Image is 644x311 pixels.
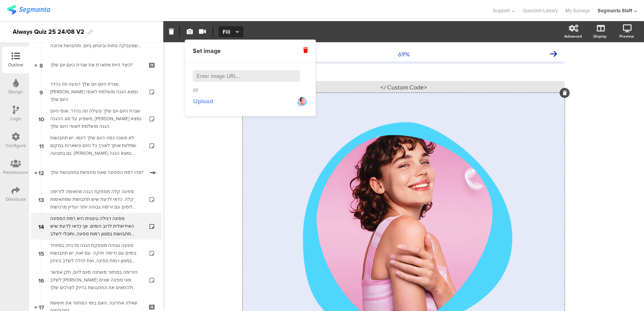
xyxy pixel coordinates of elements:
[38,168,44,177] span: 12
[50,268,142,291] div: הזרימה במחזור משתנה מיום ליום, ולכן אפשר לשלב בין סוגי ספיגה שונים ולהתאים את התחבושת בדיוק לצרכי...
[243,81,565,93] div: <Custom Code />
[8,61,23,68] div: Outline
[398,50,410,58] div: 69%
[223,28,238,36] span: Fill
[6,196,26,203] div: Distribute
[193,86,198,94] span: or
[38,249,44,257] span: 15
[39,61,43,69] span: 8
[6,142,26,149] div: Configure
[38,195,44,203] span: 13
[31,78,161,105] a: 9 שגרת היום-יום שלך רגועה וזה נהדר, [PERSON_NAME] נמצא הגנה מושלמת לאופי היום שלך.
[50,169,144,176] div: מהי רמת הספיגה שאת מחפשת בתחבושת שלך?
[193,70,300,82] input: Enter image URL...
[619,33,634,39] div: Preview
[31,105,161,132] a: 10 שגרת היום-יום שלך פעילה וזה נהדר. אופי היום משפיע על סוג ההגנה, [PERSON_NAME] נמצא הגנה מושלמת...
[10,115,21,122] div: Logic
[31,240,161,266] a: 15 ספיגה גבוהה מספקת הגנה מרבית, במיוחד בימים עם זרימה חזקה. עם זאת, יש תחבושות במגוון רמות ספיגה...
[50,134,142,157] div: לא משנה כמה היום שלך דינמי, יש תחבושות שמלוות אותך לאורך כל היום ונשארות במקום גם בתנועה. בואי נמ...
[50,80,142,103] div: שגרת היום-יום שלך רגועה וזה נהדר, בואי נמצא הגנה מושלמת לאופי היום שלך.
[31,159,161,186] a: 12 מהי רמת הספיגה שאת מחפשת בתחבושת שלך?
[50,242,142,265] div: ספיגה גבוהה מספקת הגנה מרבית, במיוחד בימים עם זרימה חזקה. עם זאת, יש תחבושות במגוון רמות ספיגה, ו...
[39,303,44,311] span: 17
[219,26,243,38] button: Fill
[593,33,606,39] div: Display
[193,94,214,108] button: Upload
[8,88,23,95] div: Design
[193,97,213,106] span: Upload
[31,186,161,213] a: 13 ספיגה קלה מספקת הגנה מתאימה לזרימה קלה. כדאי לדעת שיש תחבושות שמתאימות לימים עם זרימה גבוהה יו...
[38,222,44,230] span: 14
[493,7,510,14] span: Support
[598,7,632,14] div: Segmanta Staff
[50,107,142,130] div: שגרת היום-יום שלך פעילה וזה נהדר. אופי היום משפיע על סוג ההגנה, בואי נמצא הגנה מושלמת לאופי היום ...
[564,33,582,39] div: Advanced
[31,213,161,240] a: 14 ספיגה רגילה-בינונית היא רמת הספיגה האידיאלית לרוב הימים. אך כדאי לדעת שיש תחבושות במגוון רמות ...
[50,188,142,211] div: ספיגה קלה מספקת הגנה מתאימה לזרימה קלה. כדאי לדעת שיש תחבושות שמתאימות לימים עם זרימה גבוהה יותר ...
[39,88,43,96] span: 9
[50,215,142,238] div: ספיגה רגילה-בינונית היא רמת הספיגה האידיאלית לרוב הימים. אך כדאי לדעת שיש תחבושות במגוון רמות ספי...
[39,141,44,150] span: 11
[31,266,161,293] a: 16 הזרימה במחזור משתנה מיום ליום, ולכן אפשר לשלב [PERSON_NAME] סוגי ספיגה שונים ולהתאים את התחבוש...
[38,114,44,123] span: 10
[7,5,50,15] img: segmanta logo
[13,26,84,38] div: Always Quiz 25 24/08 V2
[3,169,28,176] div: Permissions
[193,47,221,55] span: Set image
[50,61,142,69] div: כיצד היית מתארת את שגרת היום-יום שלך?
[296,96,308,107] img: https%3A%2F%2Fd3qka8e8qzmug1.cloudfront.net%2Fquestion%2Ff635a6b934fccca6c927.png
[31,132,161,159] a: 11 לא משנה כמה היום שלך דינמי, יש תחבושות שמלוות אותך לאורך כל היום ונשארות במקום גם בתנועה. [PER...
[31,51,161,78] a: 8 כיצד היית מתארת את שגרת היום-יום שלך?
[38,276,44,284] span: 16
